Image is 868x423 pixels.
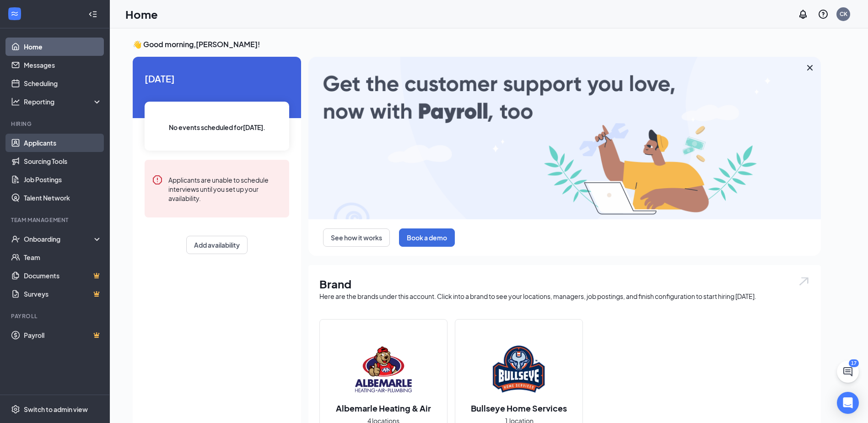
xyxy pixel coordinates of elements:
svg: Cross [804,62,815,73]
div: Payroll [11,312,100,320]
div: Open Intercom Messenger [837,392,859,414]
div: Hiring [11,120,100,128]
svg: Analysis [11,97,20,106]
a: DocumentsCrown [24,266,102,285]
img: payroll-large.gif [308,57,821,219]
div: Applicants are unable to schedule interviews until you set up your availability. [168,174,282,203]
svg: WorkstreamLogo [10,9,19,18]
button: Add availability [186,236,248,254]
img: Bullseye Home Services [490,340,548,399]
svg: ChatActive [842,366,853,377]
h2: Albemarle Heating & Air [327,402,440,414]
svg: Settings [11,405,20,414]
div: Switch to admin view [24,405,88,414]
a: SurveysCrown [24,285,102,303]
div: Onboarding [24,234,94,244]
div: Team Management [11,216,100,224]
button: See how it works [323,228,390,247]
a: PayrollCrown [24,326,102,344]
svg: Collapse [88,10,97,19]
a: Team [24,248,102,266]
img: open.6027fd2a22e1237b5b06.svg [798,276,810,287]
div: Reporting [24,97,102,106]
svg: Error [152,174,163,185]
span: No events scheduled for [DATE] . [169,122,265,132]
h1: Home [125,6,158,22]
div: 17 [849,359,859,367]
button: Book a demo [399,228,455,247]
a: Talent Network [24,189,102,207]
h3: 👋 Good morning, [PERSON_NAME] ! [133,39,821,49]
h2: Bullseye Home Services [462,402,576,414]
svg: Notifications [798,9,809,20]
a: Home [24,38,102,56]
a: Messages [24,56,102,74]
a: Applicants [24,134,102,152]
span: [DATE] [145,71,289,86]
h1: Brand [319,276,810,292]
img: Albemarle Heating & Air [354,340,413,399]
svg: UserCheck [11,234,20,244]
a: Job Postings [24,170,102,189]
div: Here are the brands under this account. Click into a brand to see your locations, managers, job p... [319,292,810,301]
a: Scheduling [24,74,102,92]
a: Sourcing Tools [24,152,102,170]
div: CK [840,10,847,18]
svg: QuestionInfo [818,9,829,20]
button: ChatActive [837,361,859,383]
